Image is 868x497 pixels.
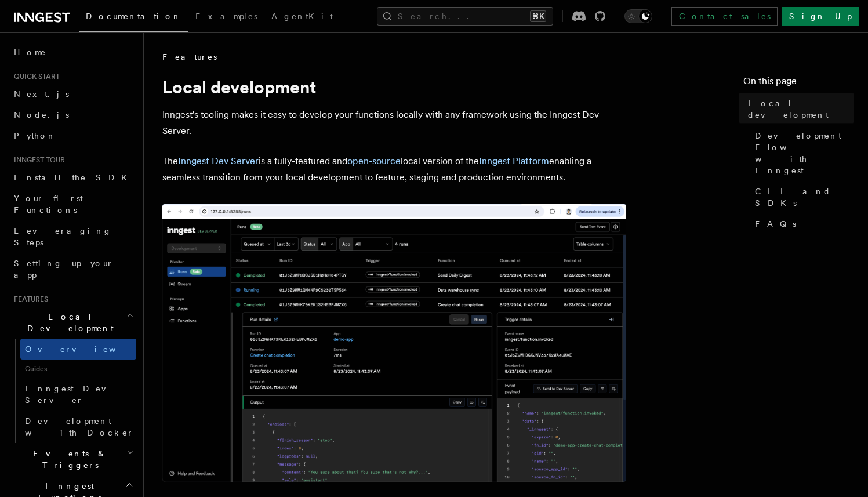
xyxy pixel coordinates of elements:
[14,89,69,99] span: Next.js
[755,218,796,230] span: FAQs
[743,74,854,93] h4: On this page
[20,339,136,360] a: Overview
[479,155,549,166] a: Inngest Platform
[755,186,854,209] span: CLI and SDKs
[86,12,181,21] span: Documentation
[162,153,626,186] p: The is a fully-featured and local version of the enabling a seamless transition from your local d...
[20,378,136,411] a: Inngest Dev Server
[9,339,136,443] div: Local Development
[671,7,778,26] a: Contact sales
[14,173,134,182] span: Install the SDK
[9,84,136,104] a: Next.js
[14,259,114,280] span: Setting up your app
[162,51,217,63] span: Features
[9,42,136,63] a: Home
[25,416,134,437] span: Development with Docker
[9,188,136,220] a: Your first Functions
[9,125,136,146] a: Python
[750,181,854,213] a: CLI and SDKs
[178,155,259,166] a: Inngest Dev Server
[9,448,126,471] span: Events & Triggers
[14,110,69,119] span: Node.js
[162,204,626,482] img: The Inngest Dev Server on the Functions page
[195,12,257,21] span: Examples
[750,213,854,234] a: FAQs
[9,220,136,253] a: Leveraging Steps
[162,77,626,97] h1: Local development
[9,155,65,165] span: Inngest tour
[264,3,340,31] a: AgentKit
[9,253,136,285] a: Setting up your app
[20,360,136,378] span: Guides
[377,7,553,26] button: Search...⌘K
[755,130,854,176] span: Development Flow with Inngest
[743,93,854,125] a: Local development
[14,46,46,58] span: Home
[750,125,854,181] a: Development Flow with Inngest
[624,9,652,23] button: Toggle dark mode
[20,411,136,443] a: Development with Docker
[347,155,401,166] a: open-source
[748,97,854,121] span: Local development
[9,311,126,334] span: Local Development
[271,12,333,21] span: AgentKit
[79,3,188,32] a: Documentation
[14,194,83,215] span: Your first Functions
[25,344,144,354] span: Overview
[9,295,48,304] span: Features
[9,306,136,339] button: Local Development
[9,72,60,81] span: Quick start
[162,107,626,139] p: Inngest's tooling makes it easy to develop your functions locally with any framework using the In...
[14,226,112,247] span: Leveraging Steps
[9,167,136,188] a: Install the SDK
[14,131,56,140] span: Python
[530,10,546,22] kbd: ⌘K
[188,3,264,31] a: Examples
[9,443,136,476] button: Events & Triggers
[9,104,136,125] a: Node.js
[25,384,124,405] span: Inngest Dev Server
[782,7,859,26] a: Sign Up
